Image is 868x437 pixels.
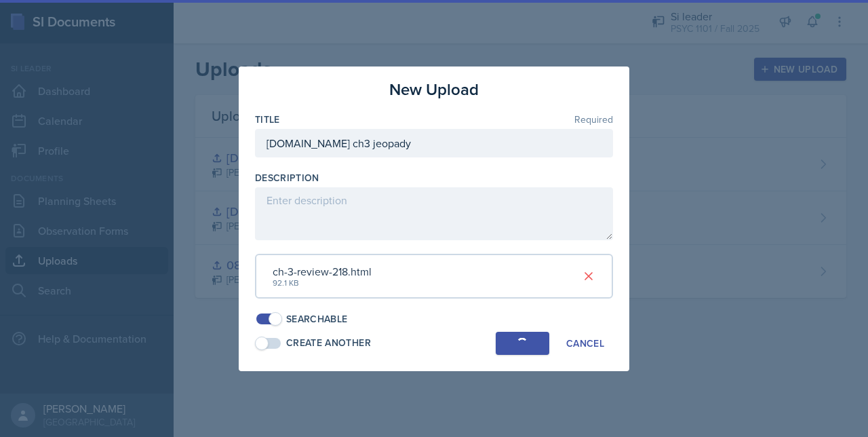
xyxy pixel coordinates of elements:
div: Cancel [566,338,604,349]
div: Searchable [286,312,348,326]
label: Title [255,113,280,126]
div: 92.1 KB [273,277,372,289]
button: Cancel [557,332,613,355]
label: Description [255,171,319,185]
input: Enter title [255,129,613,157]
span: Required [574,115,613,124]
h3: New Upload [389,77,479,102]
div: Create Another [286,336,371,350]
div: ch-3-review-218.html [273,263,372,280]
